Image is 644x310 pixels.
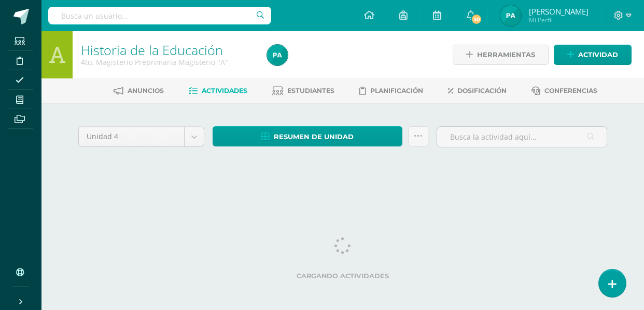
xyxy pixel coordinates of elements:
a: Conferencias [531,83,597,99]
a: Estudiantes [272,83,334,99]
a: Actividad [554,45,632,65]
span: 30 [471,14,482,25]
span: Actividad [578,45,618,64]
span: Dosificación [457,87,507,95]
span: Estudiantes [287,87,334,95]
a: Actividades [189,83,247,99]
a: Planificación [359,83,423,99]
input: Busca la actividad aquí... [437,127,607,147]
img: 509b21a4eb38fc6e7096e981583784d8.png [500,5,521,26]
img: 509b21a4eb38fc6e7096e981583784d8.png [267,45,288,65]
a: Unidad 4 [79,127,204,146]
span: Planificación [370,87,423,95]
span: Conferencias [544,87,597,95]
a: Anuncios [114,83,164,99]
span: Anuncios [128,87,164,95]
div: 4to. Magisterio Preprimaria Magisterio 'A' [81,57,255,67]
span: Actividades [202,87,247,95]
span: [PERSON_NAME] [529,6,589,17]
label: Cargando actividades [78,272,607,280]
span: Unidad 4 [87,127,176,146]
span: Resumen de unidad [274,127,354,146]
a: Historia de la Educación [81,41,223,59]
span: Herramientas [477,45,535,64]
input: Busca un usuario... [48,7,271,24]
h1: Historia de la Educación [81,43,255,57]
a: Resumen de unidad [213,126,402,146]
a: Herramientas [453,45,549,65]
a: Dosificación [448,83,507,99]
span: Mi Perfil [529,16,589,24]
